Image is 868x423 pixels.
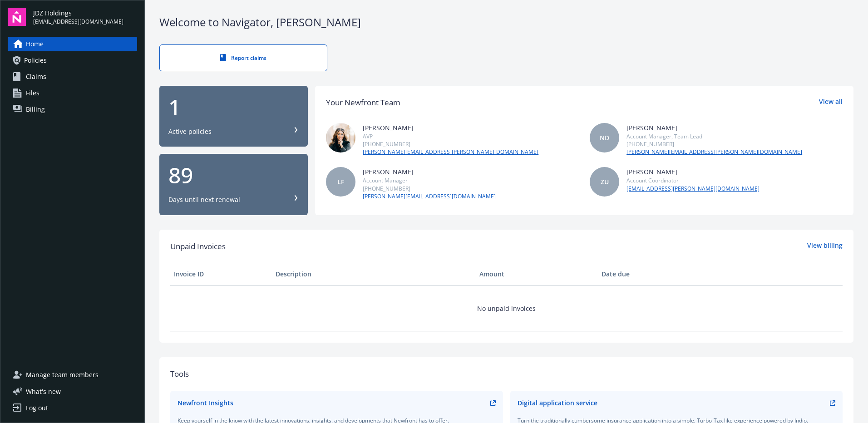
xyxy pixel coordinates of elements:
div: AVP [363,133,538,140]
div: [PERSON_NAME] [363,167,496,177]
div: [PERSON_NAME] [363,123,538,133]
img: navigator-logo.svg [8,8,26,26]
button: JDZ Holdings[EMAIL_ADDRESS][DOMAIN_NAME] [33,8,137,26]
a: [EMAIL_ADDRESS][PERSON_NAME][DOMAIN_NAME] [626,185,759,193]
div: Active policies [168,127,212,136]
div: 1 [168,96,299,118]
span: Policies [24,53,47,68]
span: Files [26,86,39,100]
div: Account Manager [363,177,496,184]
span: LF [337,177,344,187]
a: [PERSON_NAME][EMAIL_ADDRESS][PERSON_NAME][DOMAIN_NAME] [626,148,802,156]
span: ZU [601,177,609,187]
div: Welcome to Navigator , [PERSON_NAME] [159,15,853,30]
a: [PERSON_NAME][EMAIL_ADDRESS][PERSON_NAME][DOMAIN_NAME] [363,148,538,156]
th: Amount [476,263,598,285]
a: View all [819,97,843,108]
div: Account Coordinator [626,177,759,184]
span: Claims [26,69,46,84]
button: 89Days until next renewal [159,154,308,215]
a: Report claims [159,44,327,71]
th: Description [272,263,476,285]
span: [EMAIL_ADDRESS][DOMAIN_NAME] [33,18,123,26]
td: No unpaid invoices [170,285,843,331]
button: 1Active policies [159,86,308,147]
a: Home [8,37,137,51]
div: [PERSON_NAME] [626,167,759,177]
div: Report claims [178,54,309,62]
div: Days until next renewal [168,195,240,204]
div: [PHONE_NUMBER] [363,140,538,148]
div: Account Manager, Team Lead [626,133,802,140]
span: ND [600,133,609,143]
span: Billing [26,102,45,117]
span: Home [26,37,44,51]
span: JDZ Holdings [33,8,123,18]
div: [PHONE_NUMBER] [363,185,496,192]
div: [PERSON_NAME] [626,123,802,133]
div: Your Newfront Team [326,97,400,108]
div: [PHONE_NUMBER] [626,140,802,148]
a: Files [8,86,137,100]
a: Billing [8,102,137,117]
th: Invoice ID [170,263,272,285]
img: photo [326,123,355,152]
th: Date due [598,263,700,285]
a: View billing [807,241,843,252]
span: Unpaid Invoices [170,241,226,252]
div: 89 [168,164,299,186]
a: Claims [8,69,137,84]
a: [PERSON_NAME][EMAIL_ADDRESS][DOMAIN_NAME] [363,192,496,201]
a: Policies [8,53,137,68]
